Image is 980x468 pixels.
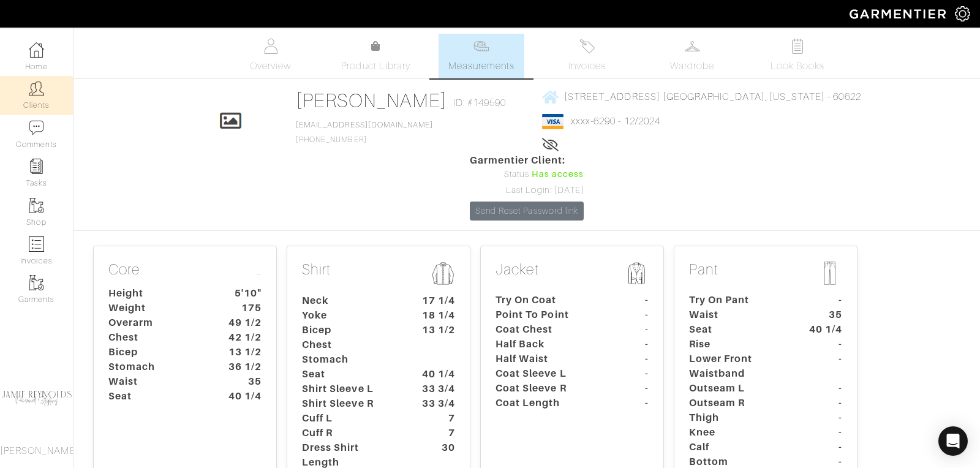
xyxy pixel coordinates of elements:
dt: Try On Pant [680,293,794,308]
dt: - [794,396,851,410]
dt: 40 1/4 [214,389,271,404]
a: [PERSON_NAME] [296,89,447,111]
dt: Outseam R [680,396,794,410]
dt: - [601,396,658,410]
span: Invoices [568,59,606,74]
img: garmentier-logo-header-white-b43fb05a5012e4ada735d5af1a66efaba907eab6374d6393d1fbf88cb4ef424d.png [843,3,955,25]
dt: Overarm [99,315,214,330]
dt: Half Waist [486,352,601,366]
img: gear-icon-white-bd11855cb880d31180b6d7d6211b90ccbf57a29d726f0c71d8c61bd08dd39cc2.png [955,6,970,21]
dt: - [794,410,851,425]
div: Open Intercom Messenger [938,426,968,456]
dt: Weight [99,301,214,315]
dt: - [794,381,851,396]
dt: 33 3/4 [407,396,464,411]
dt: - [794,425,851,440]
dt: - [601,366,658,381]
dt: - [601,337,658,352]
dt: Seat [99,389,214,404]
dt: Neck [293,293,407,308]
p: Jacket [496,261,649,288]
span: Measurements [448,59,515,74]
p: Pant [689,261,842,288]
dt: Cuff L [293,411,407,426]
dt: Chest [99,330,214,345]
a: Invoices [544,34,630,78]
dt: Rise [680,337,794,352]
dt: 40 1/4 [407,367,464,382]
img: todo-9ac3debb85659649dc8f770b8b6100bb5dab4b48dedcbae339e5042a72dfd3cc.svg [790,39,805,54]
img: basicinfo-40fd8af6dae0f16599ec9e87c0ef1c0a1fdea2edbe929e3d69a839185d80c458.svg [263,39,278,54]
img: garments-icon-b7da505a4dc4fd61783c78ac3ca0ef83fa9d6f193b1c9dc38574b1d14d53ca28.png [29,275,44,290]
span: ID: #149590 [453,96,507,110]
span: Wardrobe [670,59,714,74]
dt: 35 [214,374,271,389]
dt: 35 [794,308,851,322]
img: measurements-466bbee1fd09ba9460f595b01e5d73f9e2bff037440d3c8f018324cb6cdf7a4a.svg [473,39,489,54]
span: Overview [250,59,291,74]
dt: Seat [680,322,794,337]
span: Look Books [771,59,825,74]
a: [STREET_ADDRESS] [GEOGRAPHIC_DATA], [US_STATE] - 60622 [542,89,861,104]
a: Measurements [439,34,525,78]
img: msmt-shirt-icon-3af304f0b202ec9cb0a26b9503a50981a6fda5c95ab5ec1cadae0dbe11e5085a.png [431,261,455,286]
dt: Height [99,286,214,301]
img: reminder-icon-8004d30b9f0a5d33ae49ab947aed9ed385cf756f9e5892f1edd6e32f2345188e.png [29,159,44,174]
dt: Coat Chest [486,322,601,337]
p: Shirt [302,261,455,289]
dt: 40 1/4 [794,322,851,337]
dt: Bicep [99,345,214,360]
dt: - [601,293,658,308]
dt: 17 1/4 [407,293,464,308]
dt: Point To Point [486,308,601,322]
img: visa-934b35602734be37eb7d5d7e5dbcd2044c359bf20a24dc3361ca3fa54326a8a7.png [542,114,563,129]
span: [STREET_ADDRESS] [GEOGRAPHIC_DATA], [US_STATE] - 60622 [564,91,861,102]
dt: - [794,293,851,308]
span: Garmentier Client: [470,153,584,168]
a: Product Library [333,39,419,74]
div: Status: [470,168,584,181]
dt: - [601,352,658,366]
dt: 13 1/2 [407,323,464,338]
dt: Waist [680,308,794,322]
img: msmt-pant-icon-b5f0be45518e7579186d657110a8042fb0a286fe15c7a31f2bf2767143a10412.png [818,261,842,285]
a: Overview [228,34,314,78]
dt: Chest [293,338,407,352]
dt: 33 3/4 [407,382,464,396]
dt: Calf [680,440,794,455]
dt: Stomach [293,352,407,367]
img: wardrobe-487a4870c1b7c33e795ec22d11cfc2ed9d08956e64fb3008fe2437562e282088.svg [685,39,700,54]
dt: Yoke [293,308,407,323]
dt: Stomach [99,360,214,374]
dt: Cuff R [293,426,407,440]
dt: - [794,440,851,455]
dt: Outseam L [680,381,794,396]
img: orders-icon-0abe47150d42831381b5fb84f609e132dff9fe21cb692f30cb5eec754e2cba89.png [29,236,44,252]
img: clients-icon-6bae9207a08558b7cb47a8932f037763ab4055f8c8b6bfacd5dc20c3e0201464.png [29,81,44,96]
p: Core [108,261,262,281]
dt: Coat Sleeve R [486,381,601,396]
dt: 18 1/4 [407,308,464,323]
dt: Thigh [680,410,794,425]
dt: Shirt Sleeve R [293,396,407,411]
dt: Seat [293,367,407,382]
a: Wardrobe [649,34,735,78]
dt: Waist [99,374,214,389]
dt: Lower Front Waistband [680,352,794,381]
a: [EMAIL_ADDRESS][DOMAIN_NAME] [296,121,433,129]
dt: 42 1/2 [214,330,271,345]
dt: 7 [407,426,464,440]
dt: 36 1/2 [214,360,271,374]
a: Send Reset Password link [470,202,584,221]
a: Look Books [755,34,840,78]
div: Last Login: [DATE] [470,184,584,197]
dt: - [601,308,658,322]
span: [PHONE_NUMBER] [296,121,433,144]
dt: Coat Length [486,396,601,410]
dt: Shirt Sleeve L [293,382,407,396]
a: … [256,261,262,279]
dt: Coat Sleeve L [486,366,601,381]
img: comment-icon-a0a6a9ef722e966f86d9cbdc48e553b5cf19dbc54f86b18d962a5391bc8f6eb6.png [29,120,44,135]
dt: Try On Coat [486,293,601,308]
dt: Knee [680,425,794,440]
